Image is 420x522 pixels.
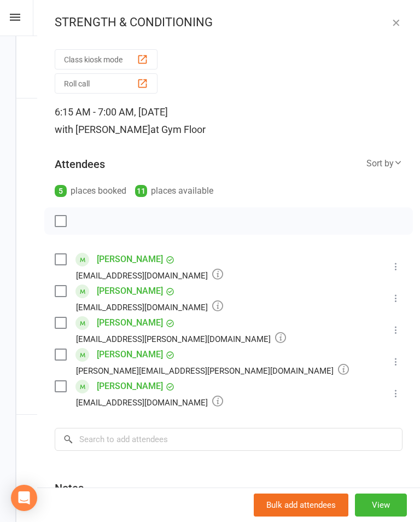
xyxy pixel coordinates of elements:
div: 6:15 AM - 7:00 AM, [DATE] [55,103,402,138]
button: Class kiosk mode [55,49,157,69]
button: Bulk add attendees [254,494,348,517]
div: [EMAIL_ADDRESS][PERSON_NAME][DOMAIN_NAME] [76,332,286,346]
button: Roll call [55,73,157,94]
div: Open Intercom Messenger [11,485,37,511]
a: [PERSON_NAME] [97,378,163,395]
a: [PERSON_NAME] [97,251,163,268]
a: [PERSON_NAME] [97,282,163,300]
div: places available [135,183,213,199]
div: Attendees [55,156,105,172]
div: places booked [55,183,126,199]
button: View [355,494,407,517]
div: [EMAIL_ADDRESS][DOMAIN_NAME] [76,300,223,314]
span: with [PERSON_NAME] [55,124,150,135]
div: [PERSON_NAME][EMAIL_ADDRESS][PERSON_NAME][DOMAIN_NAME] [76,363,349,378]
a: [PERSON_NAME] [97,314,163,332]
input: Search to add attendees [55,428,402,451]
div: [EMAIL_ADDRESS][DOMAIN_NAME] [76,395,223,409]
div: Sort by [366,156,402,171]
div: Notes [55,480,84,496]
a: [PERSON_NAME] [97,346,163,363]
div: STRENGTH & CONDITIONING [37,15,420,30]
div: 11 [135,185,147,197]
div: [EMAIL_ADDRESS][DOMAIN_NAME] [76,268,223,282]
div: 5 [55,185,67,197]
span: at Gym Floor [150,124,206,135]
